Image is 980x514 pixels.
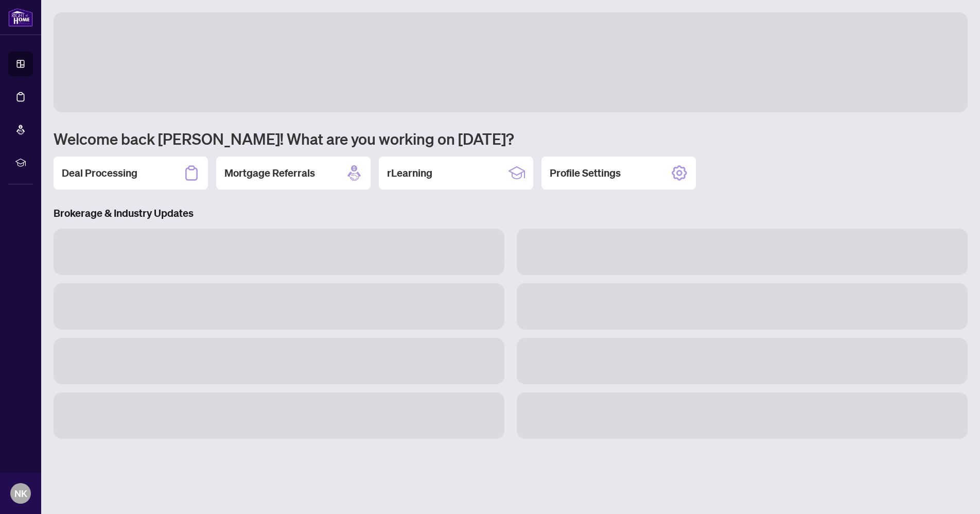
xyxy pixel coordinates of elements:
h2: Mortgage Referrals [224,166,315,180]
h2: Deal Processing [62,166,137,180]
h3: Brokerage & Industry Updates [54,206,968,220]
h2: rLearning [387,166,432,180]
h2: Profile Settings [550,166,621,180]
img: logo [8,8,33,27]
h1: Welcome back [PERSON_NAME]! What are you working on [DATE]? [54,129,968,148]
span: NK [14,486,27,501]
